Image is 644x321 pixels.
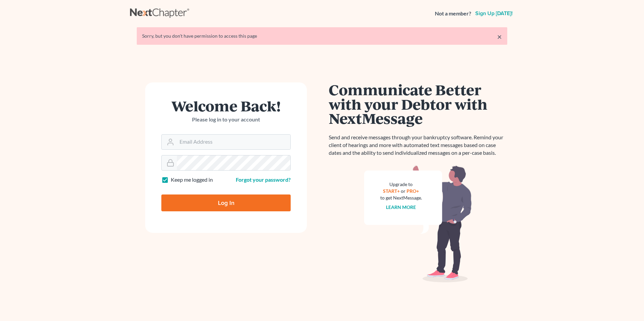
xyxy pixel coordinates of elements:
strong: Not a member? [435,10,471,17]
a: Learn more [386,204,416,210]
span: or [401,188,406,194]
div: to get NextMessage. [380,194,422,201]
p: Please log in to your account [161,116,291,123]
a: × [497,33,502,41]
input: Email Address [177,135,290,149]
div: Upgrade to [380,181,422,188]
img: nextmessage_bg-59042aed3d76b12b5cd301f8e5b87938c9018125f34e5fa2b7a6b67550977c72.svg [364,165,472,283]
h1: Welcome Back! [161,99,291,113]
div: Sorry, but you don't have permission to access this page [142,33,502,39]
a: PRO+ [407,188,419,194]
input: Log In [161,194,291,211]
a: Forgot your password? [236,176,291,183]
a: Sign up [DATE]! [474,11,514,16]
label: Keep me logged in [171,176,213,184]
p: Send and receive messages through your bankruptcy software. Remind your client of hearings and mo... [329,134,507,157]
a: START+ [383,188,400,194]
h1: Communicate Better with your Debtor with NextMessage [329,82,507,126]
